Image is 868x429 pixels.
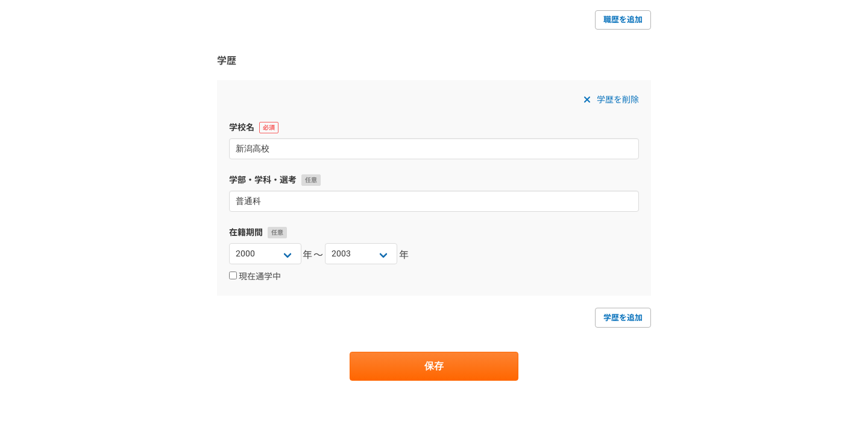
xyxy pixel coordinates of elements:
[229,226,639,239] label: 在籍期間
[399,248,410,262] span: 年
[350,352,518,381] button: 保存
[229,191,639,212] input: 学部・学科・専攻
[229,138,639,159] input: 学校名
[229,174,639,186] label: 学部・学科・選考
[229,272,281,282] label: 現在通学中
[229,121,639,134] label: 学校名
[303,248,324,262] span: 年〜
[597,92,639,107] span: 学歴を削除
[229,272,237,279] input: 現在通学中
[217,54,651,68] h3: 学歴
[595,308,651,327] a: 学歴を追加
[595,10,651,30] a: 職歴を追加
